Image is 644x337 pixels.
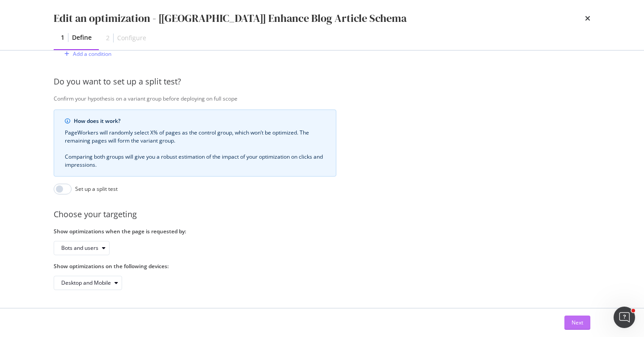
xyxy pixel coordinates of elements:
[74,117,325,125] div: How does it work?
[54,110,336,177] div: info banner
[54,76,635,88] div: Do you want to set up a split test?
[54,95,635,102] div: Confirm your hypothesis on a variant group before deploying on full scope
[54,227,336,235] label: Show optimizations when the page is requested by:
[61,280,111,286] div: Desktop and Mobile
[585,11,590,26] div: times
[73,50,111,58] div: Add a condition
[572,319,583,326] div: Next
[72,33,92,42] div: Define
[614,307,635,328] iframe: Intercom live chat
[54,11,407,26] div: Edit an optimization - [[GEOGRAPHIC_DATA]] Enhance Blog Article Schema
[61,245,98,251] div: Bots and users
[564,316,590,330] button: Next
[54,241,110,255] button: Bots and users
[61,33,64,42] div: 1
[54,262,336,270] label: Show optimizations on the following devices:
[65,129,325,169] div: PageWorkers will randomly select X% of pages as the control group, which won’t be optimized. The ...
[54,276,122,290] button: Desktop and Mobile
[75,185,118,193] div: Set up a split test
[106,34,110,42] div: 2
[54,209,635,220] div: Choose your targeting
[61,47,111,61] button: Add a condition
[117,34,146,42] div: Configure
